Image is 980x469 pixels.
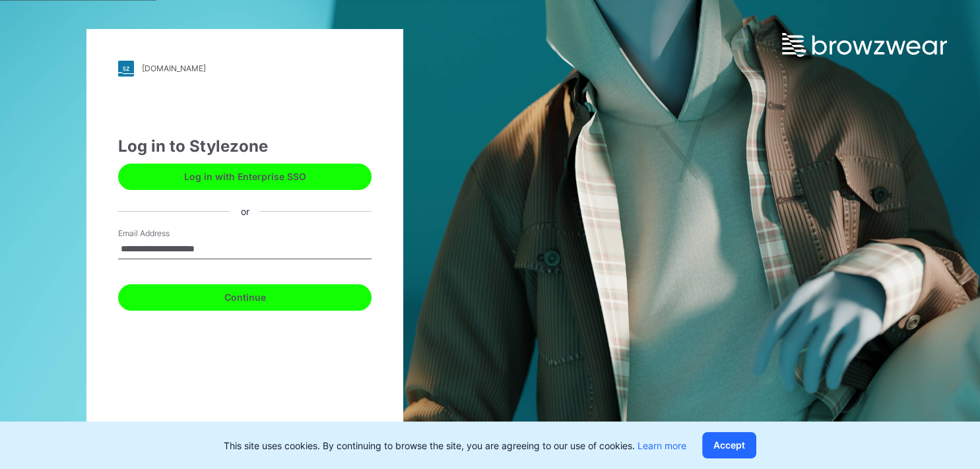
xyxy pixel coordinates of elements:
[230,204,260,218] div: or
[782,33,947,57] img: browzwear-logo.e42bd6dac1945053ebaf764b6aa21510.svg
[224,439,686,453] p: This site uses cookies. By continuing to browse the site, you are agreeing to our use of cookies.
[118,164,372,190] button: Log in with Enterprise SSO
[118,61,372,77] a: [DOMAIN_NAME]
[637,440,686,451] a: Learn more
[118,284,372,311] button: Continue
[118,228,211,239] label: Email Address
[118,135,372,158] div: Log in to Stylezone
[118,61,134,77] img: stylezone-logo.562084cfcfab977791bfbf7441f1a819.svg
[142,63,206,73] div: [DOMAIN_NAME]
[702,432,756,458] button: Accept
